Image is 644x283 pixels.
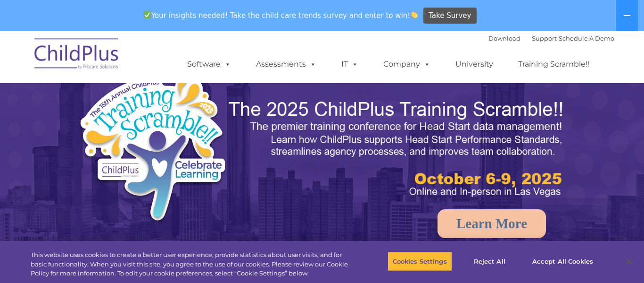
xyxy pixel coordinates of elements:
button: Cookies Settings [388,251,452,271]
div: This website uses cookies to create a better user experience, provide statistics about user visit... [31,250,354,278]
a: Support [532,34,557,42]
a: Take Survey [423,8,477,24]
img: 👏 [411,11,418,18]
span: Take Survey [429,8,471,24]
img: ChildPlus by Procare Solutions [30,32,124,79]
button: Reject All [460,251,519,271]
a: IT [332,55,368,74]
a: Assessments [247,55,326,74]
a: Download [488,34,520,42]
button: Accept All Cookies [527,251,598,271]
button: Close [619,251,639,272]
a: Company [374,55,440,74]
span: Your insights needed! Take the child care trends survey and enter to win! [140,6,422,25]
a: Schedule A Demo [559,34,614,42]
a: Learn More [438,209,546,238]
font: | [488,34,614,42]
a: Training Scramble!! [509,55,599,74]
a: University [446,55,503,74]
img: ✅ [144,11,151,18]
a: Software [178,55,240,74]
